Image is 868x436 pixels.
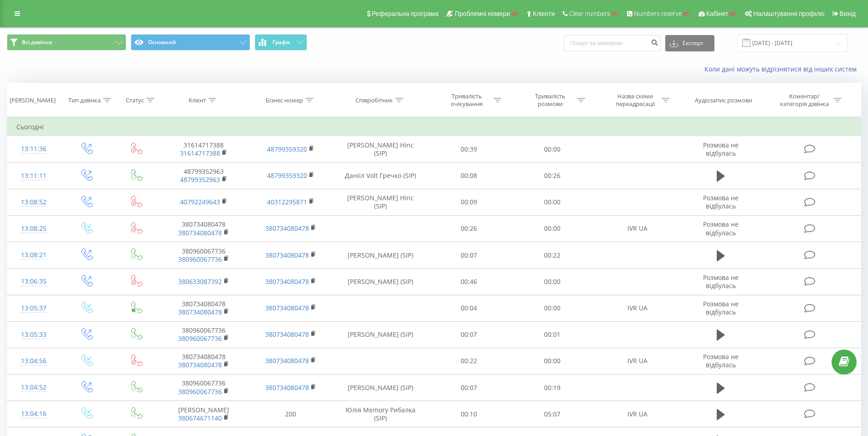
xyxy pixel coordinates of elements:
[334,189,427,215] td: [PERSON_NAME] Hinc (SIP)
[160,215,247,242] td: 380734080478
[160,321,247,348] td: 380960067736
[753,10,824,17] span: Налаштування профілю
[427,189,511,215] td: 00:09
[703,273,739,290] span: Розмова не відбулась
[16,326,51,344] div: 13:05:33
[427,162,511,189] td: 00:08
[427,242,511,269] td: 00:07
[16,220,51,238] div: 13:08:25
[16,405,51,423] div: 13:04:16
[511,189,594,215] td: 00:00
[594,401,680,427] td: IVR UA
[265,330,309,339] a: 380734080478
[703,220,739,237] span: Розмова не відбулась
[178,414,222,422] a: 380674671140
[526,92,575,108] div: Тривалість розмови
[68,96,101,104] div: Тип дзвінка
[455,10,510,17] span: Проблемні номери
[16,273,51,290] div: 13:06:35
[511,215,594,242] td: 00:00
[178,255,222,264] a: 380960067736
[511,162,594,189] td: 00:26
[160,375,247,401] td: 380960067736
[267,145,307,153] a: 48799359320
[427,348,511,374] td: 00:22
[511,321,594,348] td: 00:01
[267,171,307,180] a: 48799359320
[594,215,680,242] td: IVR UA
[511,295,594,321] td: 00:00
[427,295,511,321] td: 00:04
[611,92,659,108] div: Назва схеми переадресації
[533,10,555,17] span: Клієнти
[265,251,309,259] a: 380734080478
[160,242,247,269] td: 380960067736
[7,34,126,51] button: Всі дзвінки
[334,162,427,189] td: Данііл Volt Гречко (SIP)
[442,92,491,108] div: Тривалість очікування
[265,356,309,365] a: 380734080478
[703,193,739,210] span: Розмова не відбулась
[265,383,309,392] a: 380734080478
[180,149,220,157] a: 31614717388
[178,387,222,396] a: 380960067736
[10,96,56,104] div: [PERSON_NAME]
[427,136,511,162] td: 00:39
[334,136,427,162] td: [PERSON_NAME] Hinc (SIP)
[511,269,594,295] td: 00:00
[160,295,247,321] td: 380734080478
[16,140,51,158] div: 13:11:36
[594,348,680,374] td: IVR UA
[272,39,290,46] span: Графік
[178,334,222,343] a: 380960067736
[180,175,220,184] a: 48799352963
[265,224,309,233] a: 380734080478
[334,321,427,348] td: [PERSON_NAME] (SIP)
[703,141,739,157] span: Розмова не відбулась
[16,352,51,370] div: 13:04:56
[703,352,739,369] span: Розмова не відбулась
[372,10,439,17] span: Реферальна програма
[267,198,307,206] a: 40312295871
[334,375,427,401] td: [PERSON_NAME] (SIP)
[160,136,247,162] td: 31614717388
[131,34,250,51] button: Основний
[427,401,511,427] td: 00:10
[511,136,594,162] td: 00:00
[178,228,222,237] a: 380734080478
[427,321,511,348] td: 00:07
[178,360,222,369] a: 380734080478
[16,379,51,396] div: 13:04:52
[704,65,861,73] a: Коли дані можуть відрізнятися вiд інших систем
[355,96,393,104] div: Співробітник
[247,401,334,427] td: 200
[569,10,610,17] span: Clear numbers
[16,167,51,185] div: 13:11:11
[665,35,714,51] button: Експорт
[703,299,739,316] span: Розмова не відбулась
[180,198,220,206] a: 40792249643
[695,96,752,104] div: Аудіозапис розмови
[16,193,51,211] div: 13:08:52
[427,269,511,295] td: 00:46
[178,277,222,286] a: 380633087392
[334,242,427,269] td: [PERSON_NAME] (SIP)
[160,162,247,189] td: 48799352963
[778,92,831,108] div: Коментар/категорія дзвінка
[427,215,511,242] td: 00:26
[126,96,144,104] div: Статус
[160,348,247,374] td: 380734080478
[511,375,594,401] td: 00:19
[334,269,427,295] td: [PERSON_NAME] (SIP)
[178,308,222,316] a: 380734080478
[706,10,729,17] span: Кабінет
[189,96,206,104] div: Клієнт
[511,401,594,427] td: 05:07
[265,277,309,286] a: 380734080478
[840,10,856,17] span: Вихід
[7,118,861,136] td: Сьогодні
[334,401,427,427] td: Юлія Memory Рибалка (SIP)
[427,375,511,401] td: 00:07
[22,39,52,46] span: Всі дзвінки
[511,242,594,269] td: 00:22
